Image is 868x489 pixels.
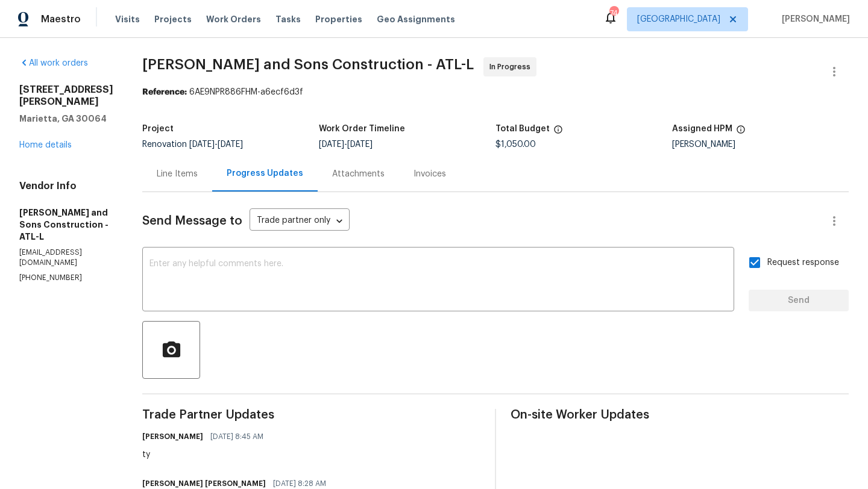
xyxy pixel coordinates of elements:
span: Properties [315,13,362,25]
span: - [189,140,243,149]
span: Visits [115,13,140,25]
div: [PERSON_NAME] [672,140,849,149]
span: In Progress [489,61,535,73]
a: All work orders [19,59,88,67]
span: [DATE] [189,140,215,149]
h4: Vendor Info [19,180,113,192]
span: [DATE] [319,140,344,149]
h6: [PERSON_NAME] [142,431,203,443]
p: [PHONE_NUMBER] [19,273,113,283]
div: 74 [609,7,618,19]
span: Request response [767,257,839,269]
h5: Marietta, GA 30064 [19,113,113,125]
span: [PERSON_NAME] and Sons Construction - ATL-L [142,57,474,72]
div: 6AE9NPR886FHM-a6ecf6d3f [142,86,849,98]
span: The total cost of line items that have been proposed by Opendoor. This sum includes line items th... [553,125,563,140]
span: [DATE] [347,140,373,149]
div: Trade partner only [250,211,350,231]
b: Reference: [142,88,187,96]
span: [DATE] [218,140,243,149]
h5: Assigned HPM [672,125,732,133]
span: Trade Partner Updates [142,409,480,421]
div: Invoices [414,168,446,180]
div: Line Items [157,168,198,180]
h5: Total Budget [495,125,550,133]
span: Work Orders [206,13,261,25]
span: On-site Worker Updates [511,409,849,421]
span: Send Message to [142,215,242,227]
span: Projects [154,13,192,25]
h5: [PERSON_NAME] and Sons Construction - ATL-L [19,207,113,243]
span: Renovation [142,140,243,149]
span: [DATE] 8:45 AM [210,431,263,443]
span: Tasks [275,15,301,23]
p: [EMAIL_ADDRESS][DOMAIN_NAME] [19,248,113,268]
span: Maestro [41,13,81,25]
span: The hpm assigned to this work order. [736,125,746,140]
div: Attachments [332,168,385,180]
span: [PERSON_NAME] [777,13,850,25]
div: ty [142,449,271,461]
span: [GEOGRAPHIC_DATA] [637,13,720,25]
h5: Work Order Timeline [319,125,405,133]
span: $1,050.00 [495,140,536,149]
a: Home details [19,141,72,149]
span: Geo Assignments [377,13,455,25]
h2: [STREET_ADDRESS][PERSON_NAME] [19,84,113,108]
div: Progress Updates [227,167,303,179]
h5: Project [142,125,174,133]
span: - [319,140,373,149]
